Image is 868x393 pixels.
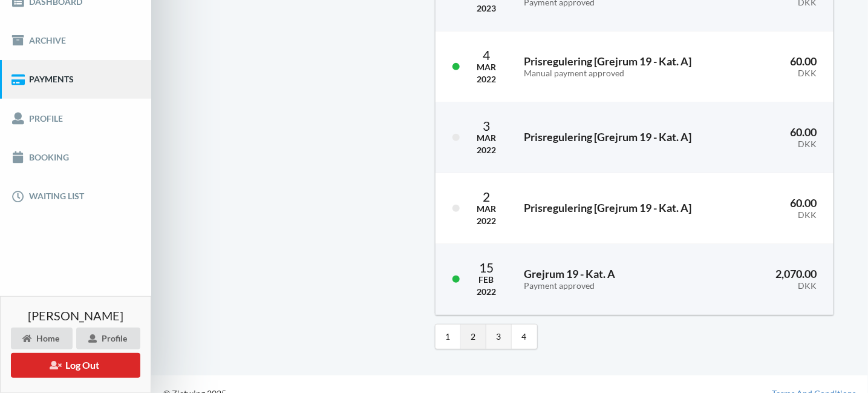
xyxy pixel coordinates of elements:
[749,68,817,79] div: DKK
[477,144,496,156] div: 2022
[477,190,496,203] div: 2
[524,54,733,79] h3: Prisregulering [Grejrum 19 - Kat. A]
[477,203,496,215] div: Mar
[477,215,496,227] div: 2022
[436,325,461,349] a: 1
[76,328,140,349] div: Profile
[486,325,512,349] a: 3
[524,267,687,291] h3: Grejrum 19 - Kat. A
[477,73,496,85] div: 2022
[775,267,817,280] span: 2,070.00
[790,125,817,139] span: 60.00
[11,328,73,349] div: Home
[477,2,496,15] div: 2023
[512,325,537,349] a: 4
[11,353,140,378] button: Log Out
[28,309,123,322] span: [PERSON_NAME]
[461,325,486,349] a: 2
[790,54,817,68] span: 60.00
[703,281,817,291] div: DKK
[477,274,496,286] div: Feb
[477,286,496,298] div: 2022
[477,261,496,274] div: 15
[524,281,687,291] div: Payment approved
[790,196,817,210] span: 60.00
[524,130,733,144] h3: Prisregulering [Grejrum 19 - Kat. A]
[477,132,496,144] div: Mar
[524,201,733,215] h3: Prisregulering [Grejrum 19 - Kat. A]
[749,139,817,150] div: DKK
[524,68,733,79] div: Manual payment approved
[477,119,496,132] div: 3
[477,48,496,61] div: 4
[749,210,817,220] div: DKK
[477,61,496,73] div: Mar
